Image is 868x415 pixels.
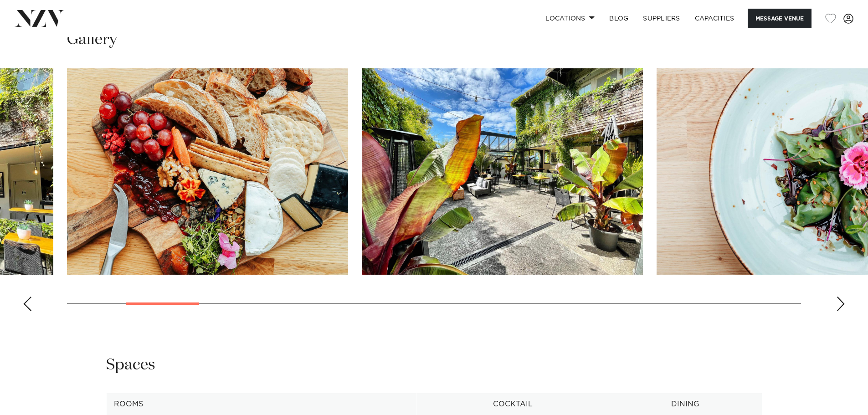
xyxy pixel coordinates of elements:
a: BLOG [602,9,636,28]
img: nzv-logo.png [15,10,64,26]
h2: Spaces [106,355,155,375]
swiper-slide: 4 / 25 [362,68,643,275]
a: Capacities [688,9,742,28]
swiper-slide: 3 / 25 [67,68,348,275]
a: Locations [538,9,602,28]
button: Message Venue [748,9,812,28]
a: SUPPLIERS [636,9,687,28]
h2: Gallery [67,30,117,50]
